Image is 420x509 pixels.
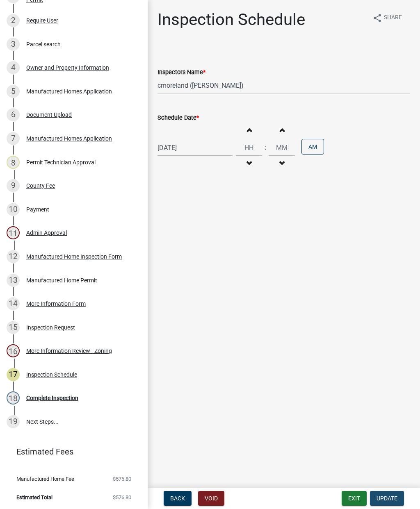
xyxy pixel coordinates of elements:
div: 13 [7,274,20,287]
input: mm/dd/yyyy [157,139,233,156]
div: 14 [7,297,20,310]
div: Inspection Schedule [26,372,77,377]
span: Share [384,13,402,23]
span: $576.80 [113,476,131,482]
div: 2 [7,14,20,27]
div: Manufactured Home Permit [26,277,97,283]
label: Inspectors Name [157,70,205,75]
div: Parcel search [26,41,61,47]
div: 19 [7,415,20,428]
div: 9 [7,179,20,192]
i: share [372,13,382,23]
input: Minutes [269,139,295,156]
span: Update [377,495,397,502]
div: Manufactured Home Inspection Form [26,254,122,259]
button: AM [301,139,324,155]
div: : [262,143,269,153]
div: 5 [7,85,20,98]
div: More Information Form [26,301,86,307]
div: 7 [7,132,20,145]
div: Manufactured Homes Application [26,136,112,141]
span: Back [170,495,185,502]
div: Require User [26,18,58,23]
button: shareShare [366,10,409,26]
label: Schedule Date [157,115,199,121]
div: County Fee [26,183,55,189]
div: Payment [26,207,49,212]
button: Back [164,491,192,506]
a: Estimated Fees [7,443,135,460]
div: 11 [7,226,20,239]
div: 6 [7,108,20,121]
div: 16 [7,344,20,357]
button: Exit [342,491,367,506]
div: 15 [7,321,20,334]
div: Manufactured Homes Application [26,89,112,94]
input: Hours [236,139,262,156]
button: Void [198,491,224,506]
div: 4 [7,61,20,74]
div: Admin Approval [26,230,67,236]
div: 3 [7,38,20,51]
div: 17 [7,368,20,381]
div: Inspection Request [26,325,75,330]
button: Update [370,491,404,506]
span: Manufactured Home Fee [16,476,74,482]
div: 12 [7,250,20,263]
div: Permit Technician Approval [26,159,96,165]
h1: Inspection Schedule [157,10,305,30]
div: Document Upload [26,112,72,118]
div: 18 [7,391,20,404]
div: 10 [7,203,20,216]
div: Owner and Property Information [26,65,109,70]
span: Estimated Total [16,495,52,500]
div: More Information Review - Zoning [26,348,112,354]
span: $576.80 [113,495,131,500]
div: 8 [7,156,20,169]
div: Complete Inspection [26,395,78,401]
